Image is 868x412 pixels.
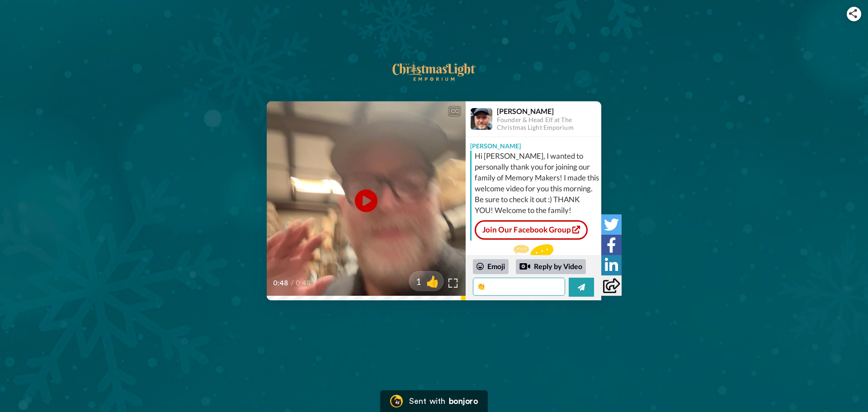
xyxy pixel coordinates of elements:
span: 0:48 [296,278,311,289]
img: logo [384,55,484,88]
span: 👍 [421,274,444,289]
div: [PERSON_NAME] [497,107,601,115]
img: message.svg [514,244,553,262]
div: Hi [PERSON_NAME], I wanted to personally thank you for joining our family of Memory Makers! I mad... [475,151,599,216]
div: Reply by Video [519,261,530,272]
textarea: 👏 [473,278,565,296]
span: 1 [409,275,421,288]
div: Send [PERSON_NAME] a reply. [466,244,601,277]
div: Reply by Video [516,259,586,275]
div: Emoji [473,259,509,274]
div: CC [449,107,460,116]
div: Founder & Head Elf at The Christmas Light Emporium [497,116,601,132]
img: Profile Image [471,108,492,130]
button: 1👍 [409,271,444,291]
div: [PERSON_NAME] [466,137,601,151]
span: 0:48 [273,278,289,289]
a: Join Our Facebook Group [475,220,588,239]
span: / [291,278,294,289]
img: ic_share.svg [849,9,857,18]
